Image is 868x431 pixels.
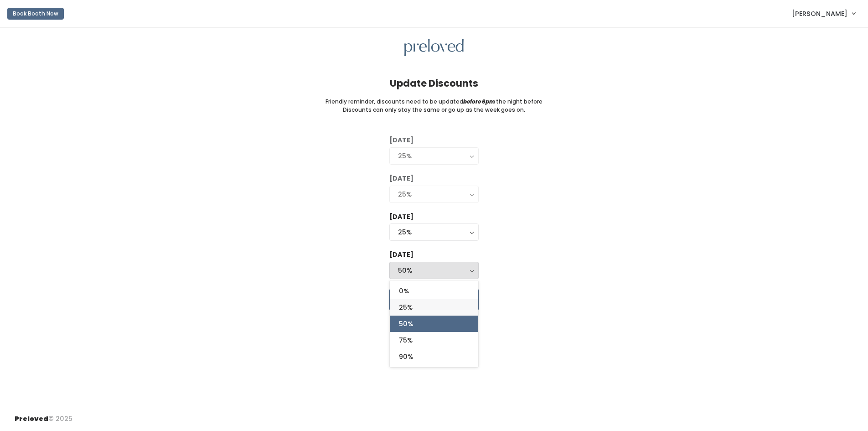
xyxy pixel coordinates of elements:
span: 90% [399,352,413,362]
h4: Update Discounts [390,78,478,88]
div: 25% [398,189,470,199]
div: 25% [398,151,470,161]
button: 25% [389,186,479,203]
label: [DATE] [389,212,413,222]
small: Discounts can only stay the same or go up as the week goes on. [343,106,525,114]
label: [DATE] [389,174,413,183]
div: © 2025 [15,407,72,424]
span: [PERSON_NAME] [792,9,847,19]
label: [DATE] [389,250,413,260]
div: 25% [398,227,470,237]
button: 25% [389,223,479,241]
a: Book Booth Now [7,4,64,24]
label: [DATE] [389,135,413,145]
img: preloved logo [404,39,464,57]
i: before 6pm [463,98,495,105]
span: 0% [399,286,409,296]
div: 50% [398,265,470,275]
button: 25% [389,147,479,165]
span: 25% [399,302,413,312]
span: Preloved [15,414,48,423]
small: Friendly reminder, discounts need to be updated the night before [325,98,542,106]
span: 50% [399,319,413,329]
span: 75% [399,335,413,345]
button: Book Booth Now [7,8,64,20]
a: [PERSON_NAME] [783,4,864,23]
button: 50% [389,262,479,279]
